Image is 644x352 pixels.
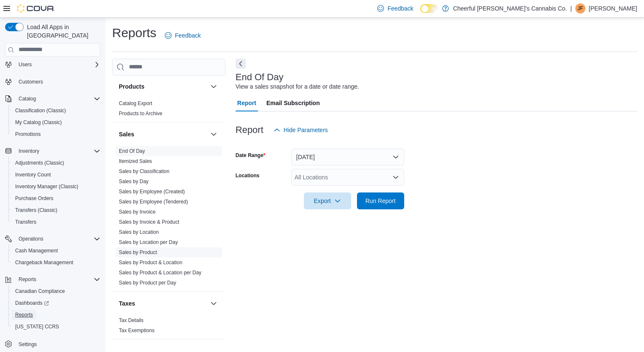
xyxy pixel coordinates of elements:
[589,3,637,14] p: [PERSON_NAME]
[15,234,47,244] button: Operations
[119,158,152,164] a: Itemized Sales
[209,129,219,139] button: Sales
[270,122,331,138] button: Hide Parameters
[365,197,396,205] span: Run Report
[387,4,413,13] span: Feedback
[15,300,49,306] span: Dashboards
[420,4,438,13] input: Dark Mode
[2,59,104,70] button: Users
[15,60,100,70] span: Users
[8,181,104,192] button: Inventory Manager (Classic)
[15,339,40,349] a: Settings
[575,3,585,14] div: Jason Fitzpatrick
[236,82,359,91] div: View a sales snapshot for a date or date range.
[119,327,155,334] span: Tax Exemptions
[12,117,100,127] span: My Catalog (Classic)
[112,24,156,41] h1: Reports
[119,229,159,236] span: Sales by Location
[12,257,77,268] a: Chargeback Management
[15,119,62,126] span: My Catalog (Classic)
[12,117,65,127] a: My Catalog (Classic)
[291,149,404,165] button: [DATE]
[12,106,70,116] a: Classification (Classic)
[119,317,144,324] span: Tax Details
[236,152,266,159] label: Date Range
[15,219,36,225] span: Transfers
[2,93,104,105] button: Catalog
[119,209,156,215] a: Sales by Invoice
[119,249,157,255] a: Sales by Product
[15,94,100,104] span: Catalog
[12,322,100,332] span: Washington CCRS
[119,239,178,246] span: Sales by Location per Day
[119,130,134,138] h3: Sales
[266,95,320,111] span: Email Subscription
[15,195,54,202] span: Purchase Orders
[8,157,104,169] button: Adjustments (Classic)
[15,60,35,70] button: Users
[12,158,67,168] a: Adjustments (Classic)
[119,219,179,225] a: Sales by Invoice & Product
[119,130,207,138] button: Sales
[15,207,57,214] span: Transfers (Classic)
[19,276,36,283] span: Reports
[119,299,207,308] button: Taxes
[236,125,263,135] h3: Report
[8,245,104,257] button: Cash Management
[12,170,100,180] span: Inventory Count
[2,145,104,157] button: Inventory
[12,217,100,227] span: Transfers
[309,192,346,209] span: Export
[570,3,572,14] p: |
[19,95,36,102] span: Catalog
[12,298,100,308] span: Dashboards
[12,286,100,296] span: Canadian Compliance
[12,257,100,268] span: Chargeback Management
[237,95,256,111] span: Report
[2,338,104,350] button: Settings
[12,181,82,192] a: Inventory Manager (Classic)
[2,233,104,245] button: Operations
[24,23,100,40] span: Load All Apps in [GEOGRAPHIC_DATA]
[119,328,155,333] a: Tax Exemptions
[119,111,162,116] a: Products to Archive
[19,79,43,85] span: Customers
[119,259,182,266] span: Sales by Product & Location
[8,297,104,309] a: Dashboards
[15,160,64,166] span: Adjustments (Classic)
[119,208,156,215] span: Sales by Invoice
[12,170,54,180] a: Inventory Count
[15,323,59,330] span: [US_STATE] CCRS
[175,31,201,40] span: Feedback
[119,179,149,184] a: Sales by Day
[15,107,66,114] span: Classification (Classic)
[15,274,100,284] span: Reports
[8,169,104,181] button: Inventory Count
[12,246,100,256] span: Cash Management
[392,174,399,181] button: Open list of options
[12,310,36,320] a: Reports
[119,279,176,286] span: Sales by Product per Day
[2,76,104,88] button: Customers
[15,288,65,295] span: Canadian Compliance
[577,3,583,14] span: JF
[119,249,157,256] span: Sales by Product
[17,4,55,13] img: Cova
[119,199,188,205] a: Sales by Employee (Tendered)
[112,98,225,122] div: Products
[8,192,104,204] button: Purchase Orders
[8,257,104,268] button: Chargeback Management
[161,27,204,44] a: Feedback
[15,171,51,178] span: Inventory Count
[119,82,207,91] button: Products
[15,77,46,87] a: Customers
[15,234,100,244] span: Operations
[236,59,246,69] button: Next
[15,259,73,266] span: Chargeback Management
[209,81,219,92] button: Products
[119,100,152,106] a: Catalog Export
[12,298,52,308] a: Dashboards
